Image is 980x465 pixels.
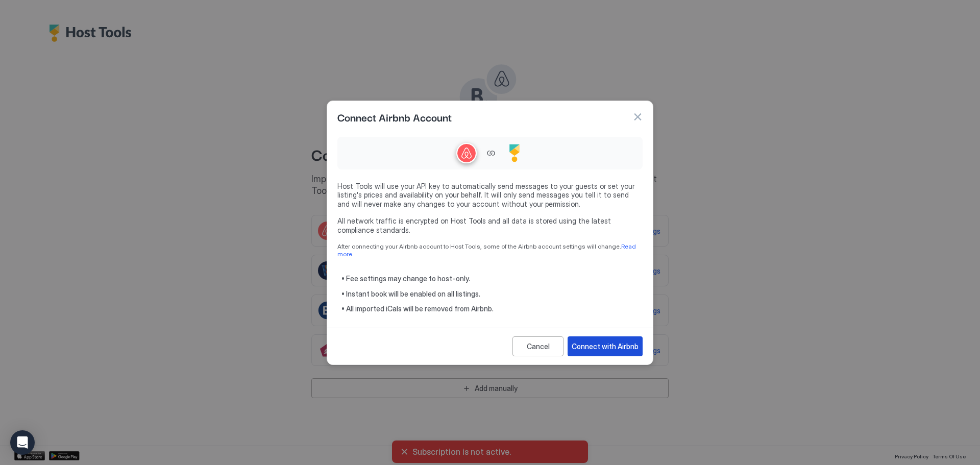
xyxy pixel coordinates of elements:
[572,341,639,352] div: Connect with Airbnb
[341,304,643,313] span: • All imported iCals will be removed from Airbnb.
[337,242,643,258] span: After connecting your Airbnb account to Host Tools, some of the Airbnb account settings will change.
[337,109,452,125] span: Connect Airbnb Account
[337,242,638,258] a: Read more.
[568,336,643,356] button: Connect with Airbnb
[10,430,35,455] div: Open Intercom Messenger
[337,216,643,234] span: All network traffic is encrypted on Host Tools and all data is stored using the latest compliance...
[341,274,643,283] span: • Fee settings may change to host-only.
[512,336,563,356] button: Cancel
[341,289,643,299] span: • Instant book will be enabled on all listings.
[527,341,550,352] div: Cancel
[337,182,643,209] span: Host Tools will use your API key to automatically send messages to your guests or set your listin...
